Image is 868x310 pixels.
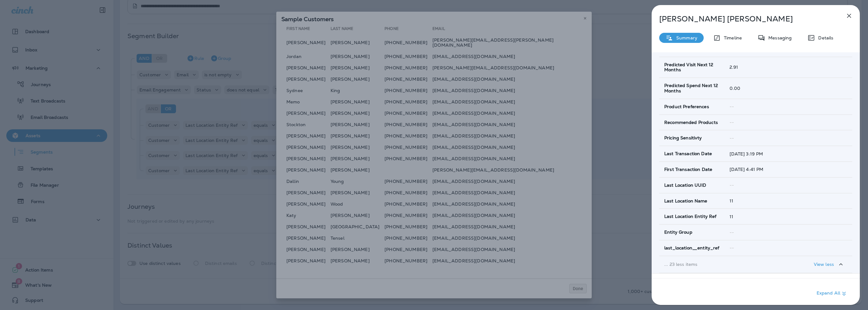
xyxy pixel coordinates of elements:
span: 11 [730,214,733,219]
span: Predicted Visit Next 12 Months [664,62,719,73]
span: [DATE] 4:41 PM [730,167,764,172]
span: -- [730,120,734,125]
span: -- [730,245,734,251]
span: Pricing Sensitivty [664,135,702,141]
span: -- [730,135,734,141]
span: last_location__entity_ref [664,245,719,251]
span: Last Location UUID [664,183,707,188]
span: Entity Group [664,230,692,235]
span: -- [730,182,734,188]
span: -- [730,230,734,235]
p: Details [815,35,833,40]
button: Expand All [814,288,850,299]
span: -- [730,104,734,109]
span: 2.91 [730,64,738,70]
span: [DATE] 3:19 PM [730,151,763,157]
span: Last Transaction Date [664,151,712,156]
span: Recommended Products [664,120,718,125]
span: First Transaction Date [664,167,712,172]
p: Timeline [721,35,742,40]
p: ... 23 less items [664,262,787,267]
p: Summary [673,35,697,40]
p: Expand All [817,290,848,297]
span: Last Location Entity Ref [664,214,716,219]
span: 0.00 [730,85,741,91]
p: [PERSON_NAME] [PERSON_NAME] [659,15,831,23]
p: View less [814,262,834,267]
span: Product Preferences [664,104,709,109]
p: Messaging [765,35,792,40]
span: Predicted Spend Next 12 Months [664,83,719,94]
button: View less [811,259,847,270]
span: 11 [730,198,733,204]
span: Last Location Name [664,198,707,204]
